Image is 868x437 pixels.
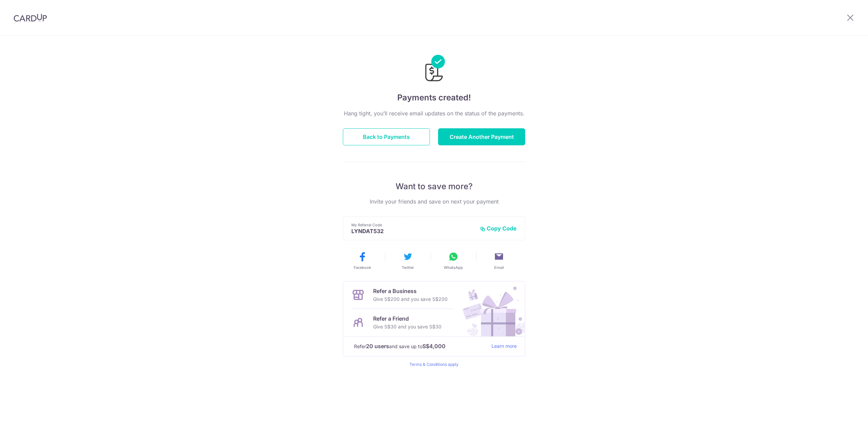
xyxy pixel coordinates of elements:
[422,342,446,350] strong: S$4,000
[351,228,474,234] p: LYNDAT532
[342,251,382,270] button: Facebook
[343,92,525,104] h4: Payments created!
[410,362,458,367] a: Terms & Conditions apply
[480,225,517,232] button: Copy Code
[423,55,445,83] img: Payments
[491,342,517,351] a: Learn more
[433,251,473,270] button: WhatsApp
[351,222,474,228] p: My Referral Code
[343,197,525,206] p: Invite your friends and save on next your payment
[438,128,525,145] button: Create Another Payment
[444,265,463,270] span: WhatsApp
[373,287,448,295] p: Refer a Business
[494,265,504,270] span: Email
[373,295,448,303] p: Give S$200 and you save S$200
[343,128,430,145] button: Back to Payments
[456,281,525,336] img: Refer
[354,342,486,351] p: Refer and save up to
[354,265,371,270] span: Facebook
[402,265,414,270] span: Twitter
[479,251,519,270] button: Email
[343,109,525,117] p: Hang tight, you’ll receive email updates on the status of the payments.
[343,181,525,192] p: Want to save more?
[373,314,441,323] p: Refer a Friend
[373,323,441,331] p: Give S$30 and you save S$30
[388,251,428,270] button: Twitter
[366,342,389,350] strong: 20 users
[14,14,47,22] img: CardUp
